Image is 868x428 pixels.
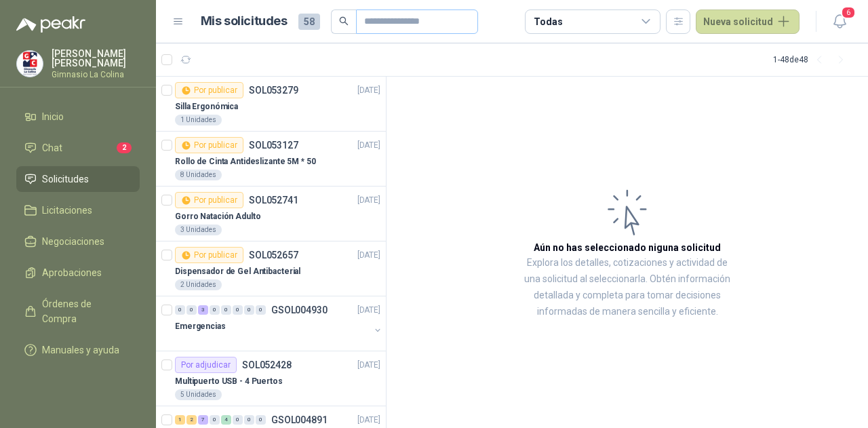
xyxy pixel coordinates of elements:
div: 0 [244,415,254,425]
h3: Aún no has seleccionado niguna solicitud [534,240,721,255]
div: Por publicar [175,137,243,153]
a: Por publicarSOL053279[DATE] Silla Ergonómica1 Unidades [156,77,386,132]
div: Por adjudicar [175,357,237,373]
p: [DATE] [357,414,380,427]
p: [DATE] [357,194,380,207]
a: Manuales y ayuda [16,337,140,363]
p: Gimnasio La Colina [52,71,140,79]
p: [DATE] [357,249,380,262]
div: 0 [175,305,185,315]
p: SOL052428 [242,360,292,370]
div: 5 Unidades [175,389,222,400]
a: 0 0 3 0 0 0 0 0 GSOL004930[DATE] Emergencias [175,302,383,345]
p: SOL052741 [249,195,298,205]
p: [DATE] [357,359,380,372]
div: 0 [256,305,266,315]
span: Manuales y ayuda [42,343,119,357]
p: [PERSON_NAME] [PERSON_NAME] [52,49,140,68]
a: Licitaciones [16,197,140,223]
div: 0 [233,305,243,315]
a: Por adjudicarSOL052428[DATE] Multipuerto USB - 4 Puertos5 Unidades [156,351,386,406]
p: Emergencias [175,320,226,333]
div: Por publicar [175,192,243,208]
h1: Mis solicitudes [201,12,288,31]
span: Órdenes de Compra [42,296,127,326]
div: 0 [233,415,243,425]
p: Dispensador de Gel Antibacterial [175,265,300,278]
div: Por publicar [175,247,243,263]
p: Gorro Natación Adulto [175,210,260,223]
div: 2 [186,415,197,425]
span: Chat [42,140,62,155]
span: Negociaciones [42,234,104,249]
div: 3 Unidades [175,225,222,235]
span: 58 [298,14,320,30]
p: SOL053279 [249,85,298,95]
p: [DATE] [357,139,380,152]
div: 1 [175,415,185,425]
p: GSOL004930 [271,305,328,315]
p: [DATE] [357,304,380,317]
p: GSOL004891 [271,415,328,425]
button: Nueva solicitud [696,9,800,34]
a: Por publicarSOL052741[DATE] Gorro Natación Adulto3 Unidades [156,187,386,241]
div: 7 [198,415,208,425]
a: Por publicarSOL052657[DATE] Dispensador de Gel Antibacterial2 Unidades [156,241,386,296]
div: 0 [256,415,266,425]
div: 0 [244,305,254,315]
a: Aprobaciones [16,260,140,286]
div: 4 [221,415,231,425]
span: Solicitudes [42,172,89,187]
div: 0 [221,305,231,315]
a: Negociaciones [16,229,140,254]
div: Por publicar [175,82,243,98]
div: 2 Unidades [175,279,222,290]
p: SOL053127 [249,140,298,150]
span: 6 [841,6,856,19]
div: 0 [186,305,197,315]
a: Por publicarSOL053127[DATE] Rollo de Cinta Antideslizante 5M * 508 Unidades [156,132,386,187]
div: 0 [210,415,220,425]
p: Explora los detalles, cotizaciones y actividad de una solicitud al seleccionarla. Obtén informaci... [522,255,732,320]
div: Todas [534,14,562,29]
span: Inicio [42,109,64,124]
div: 3 [198,305,208,315]
p: Silla Ergonómica [175,100,238,113]
span: 2 [117,142,132,153]
div: 1 Unidades [175,115,222,125]
a: Inicio [16,104,140,130]
a: Chat2 [16,135,140,161]
img: Logo peakr [16,16,85,33]
a: Órdenes de Compra [16,291,140,332]
div: 8 Unidades [175,170,222,180]
span: Licitaciones [42,203,92,218]
button: 6 [827,9,852,34]
div: 0 [210,305,220,315]
a: Solicitudes [16,166,140,192]
p: Multipuerto USB - 4 Puertos [175,375,283,388]
p: Rollo de Cinta Antideslizante 5M * 50 [175,155,316,168]
span: search [339,16,349,26]
p: [DATE] [357,84,380,97]
span: Aprobaciones [42,265,102,280]
div: 1 - 48 de 48 [773,49,852,71]
p: SOL052657 [249,250,298,260]
img: Company Logo [17,51,43,77]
